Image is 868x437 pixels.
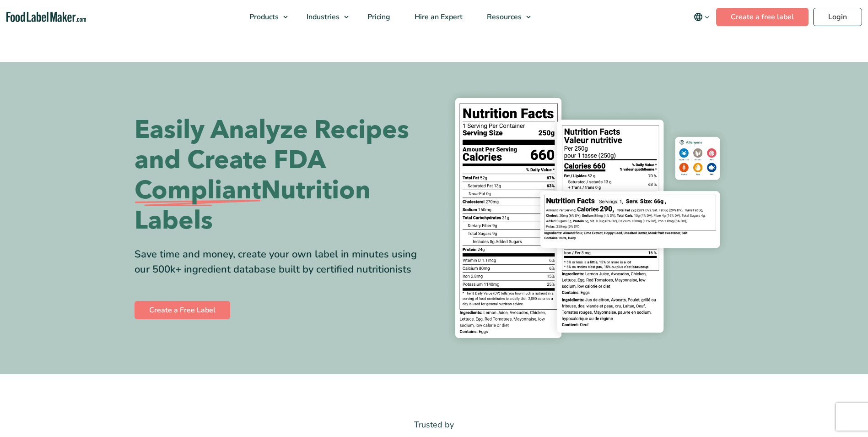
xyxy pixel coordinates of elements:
a: Login [813,8,862,26]
span: Industries [304,12,340,22]
span: Products [247,12,280,22]
a: Create a free label [716,8,809,26]
p: Trusted by [135,418,734,432]
h1: Easily Analyze Recipes and Create FDA Nutrition Labels [135,115,427,236]
a: Create a Free Label [135,301,230,319]
span: Pricing [365,12,391,22]
span: Hire an Expert [412,12,464,22]
span: Resources [484,12,523,22]
span: Compliant [135,175,261,206]
div: Save time and money, create your own label in minutes using our 500k+ ingredient database built b... [135,247,427,277]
